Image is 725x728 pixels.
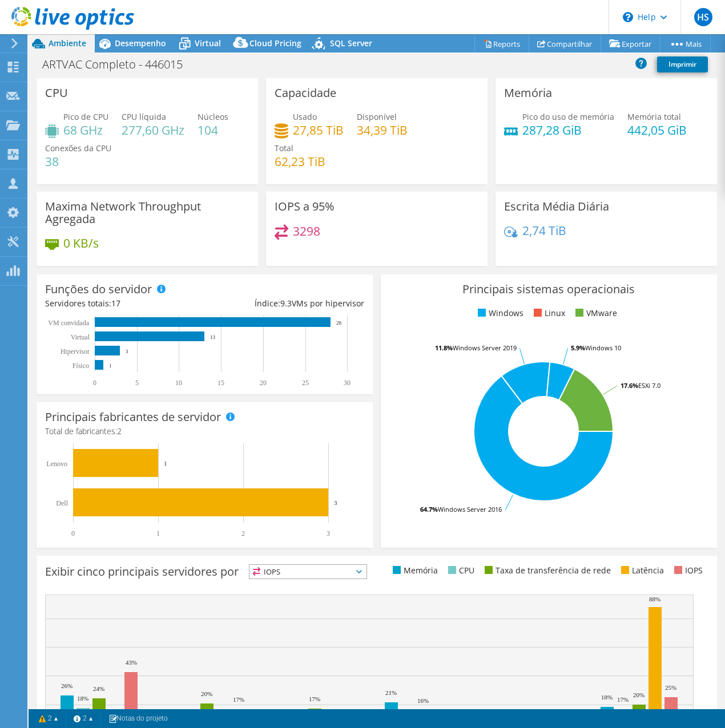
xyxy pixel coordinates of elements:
li: Latência [618,564,664,577]
span: Ambiente [49,38,86,48]
text: 21% [385,689,397,696]
h3: Principais fabricantes de servidor [45,411,221,423]
text: 3 [126,349,128,354]
span: IOPS [249,565,366,579]
span: Cloud Pricing [249,38,301,48]
tspan: Físico [72,362,89,370]
li: CPU [445,564,474,577]
a: Notas do projeto [100,711,176,726]
span: HS [694,8,712,26]
span: CPU líquida [122,111,166,122]
span: Desempenho [115,38,166,48]
text: VM convidada [48,319,89,327]
svg: \n [623,12,633,22]
h4: 68 GHz [63,124,108,136]
h3: Funções do servidor [45,283,152,296]
h4: 3298 [293,225,320,237]
text: 18% [77,695,88,702]
tspan: ESXi 7.0 [638,381,660,390]
text: 16% [417,697,429,704]
h4: 27,85 TiB [293,124,344,136]
h1: ARTVAC Completo - 446015 [37,58,200,71]
h4: 442,05 GiB [627,124,687,136]
span: 2 [117,426,122,436]
text: 3 [327,529,330,537]
span: Memória total [627,111,681,122]
div: Índice: VMs por hipervisor [204,297,364,310]
h3: Memória [504,87,552,99]
h4: 104 [198,124,228,136]
li: Linux [531,307,565,319]
tspan: 64.7% [420,505,438,513]
h4: 38 [45,155,111,168]
span: Conexões da CPU [45,143,111,153]
h3: Principais sistemas operacionais [389,283,708,296]
text: 18% [601,694,613,701]
h4: 34,39 TiB [357,124,408,136]
text: 20 [260,379,267,387]
text: 28 [336,320,342,326]
span: Pico de CPU [63,111,108,122]
li: Windows [475,307,523,319]
h4: 0 KB/s [63,237,99,249]
text: Hipervisor [61,347,90,355]
text: 1 [156,529,160,537]
text: 10 [175,379,182,387]
span: 9.3 [280,298,292,309]
text: 25 [302,379,309,387]
h4: 277,60 GHz [122,124,184,136]
span: Usado [293,111,317,122]
a: 2 [66,711,101,726]
text: 43% [126,659,137,666]
text: 2 [241,529,245,537]
h4: 62,23 TiB [275,155,325,168]
tspan: Windows 10 [585,343,621,352]
text: 30 [344,379,351,387]
text: 17% [233,696,244,703]
div: Servidores totais: [45,297,204,310]
tspan: 5.9% [571,343,585,352]
text: 20% [201,690,212,697]
h4: 2,74 TiB [522,224,566,237]
text: 17% [309,695,320,702]
span: Total [275,143,293,153]
text: 8% [543,708,551,715]
text: 20% [633,691,645,698]
text: 5 [135,379,139,387]
h3: Maxima Network Throughput Agregada [45,200,249,225]
a: Reports [474,35,529,52]
h4: Total de fabricantes: [45,425,364,438]
li: IOPS [671,564,703,577]
text: 13 [210,334,216,340]
text: 26% [61,682,72,689]
text: 0 [71,529,75,537]
text: Virtual [71,333,90,341]
span: SQL Server [330,38,372,48]
h3: CPU [45,87,68,99]
text: Dell [56,499,68,507]
li: Memória [390,564,438,577]
a: Imprimir [657,56,708,72]
a: 2 [31,711,66,726]
span: 17 [111,298,120,309]
text: 24% [93,685,104,692]
a: Compartilhar [529,35,601,52]
li: Taxa de transferência de rede [482,564,611,577]
text: 15 [217,379,224,387]
text: 0 [93,379,96,387]
span: Núcleos [198,111,228,122]
text: 88% [649,596,660,602]
text: Lenovo [46,460,67,468]
text: 17% [617,696,629,703]
a: Exportar [601,35,660,52]
tspan: Windows Server 2019 [453,343,517,352]
text: 1 [109,363,112,369]
text: 25% [665,684,676,691]
span: Disponível [357,111,397,122]
tspan: 11.8% [435,343,453,352]
h3: IOPS a 95% [275,200,335,213]
h3: Escrita Média Diária [504,200,609,213]
span: Pico do uso de memória [522,111,614,122]
text: 3 [334,499,337,506]
tspan: Windows Server 2016 [438,505,502,513]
